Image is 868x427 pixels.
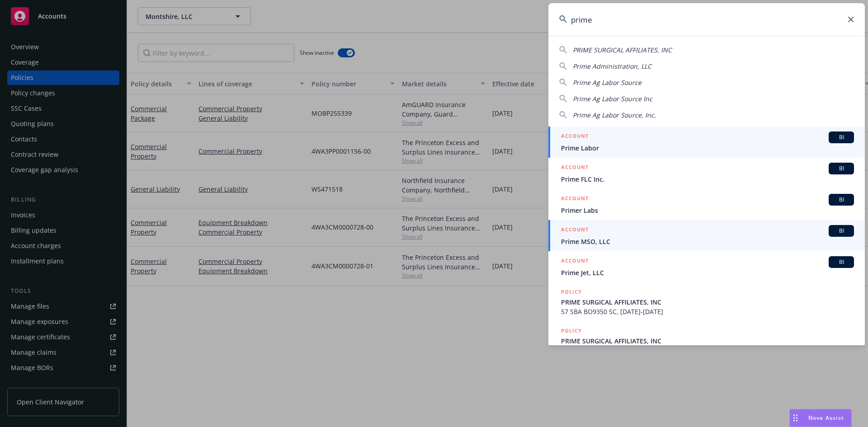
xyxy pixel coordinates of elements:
[561,194,589,205] h5: ACCOUNT
[548,321,865,360] a: POLICYPRIME SURGICAL AFFILIATES, INC
[573,46,672,54] span: PRIME SURGICAL AFFILIATES, INC
[561,256,589,267] h5: ACCOUNT
[561,174,854,184] span: Prime FLC Inc.
[548,3,865,36] input: Search...
[561,336,854,346] span: PRIME SURGICAL AFFILIATES, INC
[561,237,854,246] span: Prime MSO, LLC
[573,78,642,87] span: Prime Ag Labor Source
[573,94,652,103] span: Prime Ag Labor Source Inc
[832,196,850,204] span: BI
[790,409,801,427] div: Drag to move
[561,287,582,296] h5: POLICY
[561,131,589,142] h5: ACCOUNT
[561,268,854,277] span: Prime Jet, LLC
[832,133,850,141] span: BI
[561,143,854,153] span: Prime Labor
[548,127,865,158] a: ACCOUNTBIPrime Labor
[573,62,651,70] span: Prime Administration, LLC
[832,164,850,173] span: BI
[561,225,589,236] h5: ACCOUNT
[561,307,854,316] span: 57 SBA BO9350 SC, [DATE]-[DATE]
[561,297,854,307] span: PRIME SURGICAL AFFILIATES, INC
[789,409,852,427] button: Nova Assist
[573,111,656,119] span: Prime Ag Labor Source, Inc.
[561,163,589,174] h5: ACCOUNT
[832,227,850,235] span: BI
[548,158,865,189] a: ACCOUNTBIPrime FLC Inc.
[808,414,844,422] span: Nova Assist
[548,251,865,282] a: ACCOUNTBIPrime Jet, LLC
[832,258,850,266] span: BI
[548,220,865,251] a: ACCOUNTBIPrime MSO, LLC
[561,326,582,335] h5: POLICY
[548,189,865,220] a: ACCOUNTBIPrimer Labs
[548,282,865,321] a: POLICYPRIME SURGICAL AFFILIATES, INC57 SBA BO9350 SC, [DATE]-[DATE]
[561,206,854,215] span: Primer Labs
